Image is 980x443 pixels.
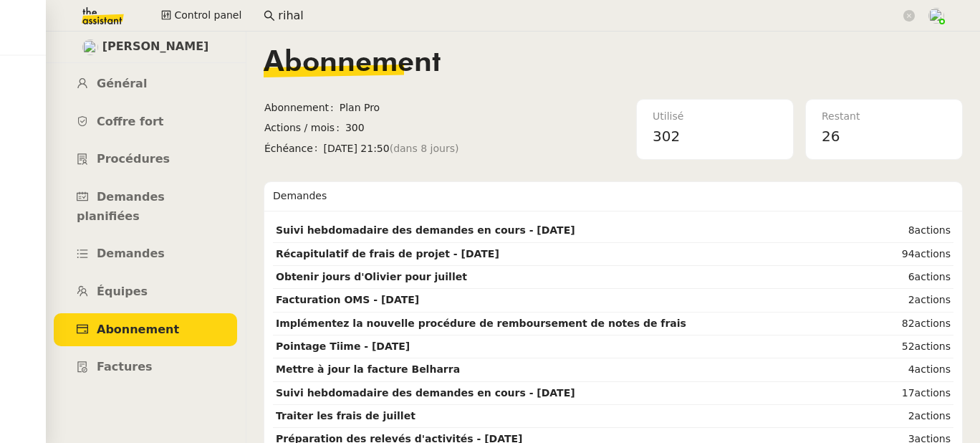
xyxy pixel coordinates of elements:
[340,100,630,116] span: Plan Pro
[915,318,951,329] span: actions
[174,7,241,24] span: Control panel
[276,410,415,421] strong: Traiter les frais de juillet
[390,140,459,157] span: (dans 8 jours)
[97,323,179,336] span: Abonnement
[276,340,410,352] strong: Pointage Tiime - [DATE]
[273,182,953,211] div: Demandes
[324,140,630,157] span: [DATE] 21:50
[875,266,953,289] td: 6
[102,37,209,57] span: [PERSON_NAME]
[77,190,165,223] span: Demandes planifiées
[54,67,237,101] a: Général
[875,405,953,428] td: 2
[345,120,630,136] span: 300
[875,289,953,312] td: 2
[276,363,460,375] strong: Mettre à jour la facture Belharra
[822,108,946,125] div: Restant
[276,294,419,305] strong: Facturation OMS - [DATE]
[653,128,680,145] span: 302
[264,49,441,77] span: Abonnement
[97,285,148,298] span: Équipes
[915,271,951,282] span: actions
[264,120,345,136] span: Actions / mois
[276,318,686,329] strong: Implémentez la nouvelle procédure de remboursement de notes de frais
[97,77,147,90] span: Général
[54,105,237,139] a: Coffre fort
[915,224,951,236] span: actions
[97,152,170,166] span: Procédures
[153,6,250,26] button: Control panel
[264,140,324,157] span: Échéance
[915,363,951,375] span: actions
[54,275,237,309] a: Équipes
[276,224,575,236] strong: Suivi hebdomadaire des demandes en cours - [DATE]
[54,143,237,176] a: Procédures
[264,100,340,116] span: Abonnement
[278,6,900,26] input: Rechercher
[276,387,575,399] strong: Suivi hebdomadaire des demandes en cours - [DATE]
[915,387,951,399] span: actions
[875,243,953,266] td: 94
[915,248,951,259] span: actions
[875,382,953,405] td: 17
[822,128,840,145] span: 26
[97,115,164,128] span: Coffre fort
[875,358,953,381] td: 4
[915,294,951,305] span: actions
[97,247,165,260] span: Demandes
[875,219,953,242] td: 8
[54,313,237,347] a: Abonnement
[915,340,951,352] span: actions
[276,271,467,282] strong: Obtenir jours d'Olivier pour juillet
[653,108,777,125] div: Utilisé
[54,181,237,233] a: Demandes planifiées
[875,313,953,335] td: 82
[928,8,944,24] img: users%2FNTfmycKsCFdqp6LX6USf2FmuPJo2%2Favatar%2Fprofile-pic%20(1).png
[875,335,953,358] td: 52
[97,360,153,373] span: Factures
[54,237,237,271] a: Demandes
[915,410,951,421] span: actions
[276,248,499,259] strong: Récapitulatif de frais de projet - [DATE]
[82,39,98,55] img: users%2Fx9OnqzEMlAUNG38rkK8jkyzjKjJ3%2Favatar%2F1516609952611.jpeg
